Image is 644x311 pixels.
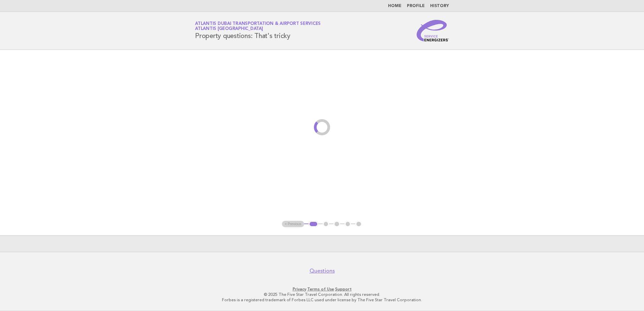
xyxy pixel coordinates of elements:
[310,268,335,274] a: Questions
[335,287,352,291] a: Support
[407,4,425,8] a: Profile
[293,287,306,291] a: Privacy
[195,22,321,39] h1: Property questions: That's tricky
[116,286,528,292] p: · ·
[116,297,528,303] p: Forbes is a registered trademark of Forbes LLC used under license by The Five Star Travel Corpora...
[417,20,449,41] img: Service Energizers
[116,292,528,297] p: © 2025 The Five Star Travel Corporation. All rights reserved.
[195,27,263,31] span: Atlantis [GEOGRAPHIC_DATA]
[195,22,321,31] a: Atlantis Dubai Transportation & Airport ServicesAtlantis [GEOGRAPHIC_DATA]
[388,4,401,8] a: Home
[430,4,449,8] a: History
[307,287,334,291] a: Terms of Use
